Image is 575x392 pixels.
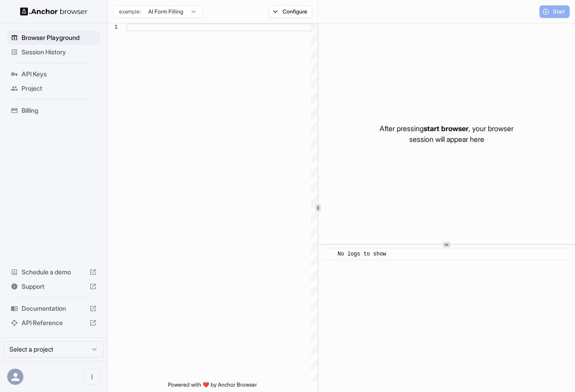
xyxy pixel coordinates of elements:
[22,70,97,79] span: API Keys
[7,316,100,330] div: API Reference
[22,268,86,277] span: Schedule a demo
[7,279,100,294] div: Support
[7,301,100,316] div: Documentation
[7,45,100,59] div: Session History
[22,282,86,291] span: Support
[7,265,100,279] div: Schedule a demo
[380,123,513,145] p: After pressing , your browser session will appear here
[22,33,97,42] span: Browser Playground
[424,124,469,133] span: start browser
[7,31,100,45] div: Browser Playground
[22,48,97,57] span: Session History
[108,23,118,31] div: 1
[22,318,86,327] span: API Reference
[119,8,141,15] span: example:
[22,106,97,115] span: Billing
[22,84,97,93] span: Project
[338,251,386,257] span: No logs to show
[84,369,100,385] button: Open menu
[20,7,88,16] img: Anchor Logo
[22,304,86,313] span: Documentation
[327,250,331,259] span: ​
[7,67,100,81] div: API Keys
[7,81,100,96] div: Project
[269,5,312,18] button: Configure
[168,381,257,392] span: Powered with ❤️ by Anchor Browser
[7,103,100,118] div: Billing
